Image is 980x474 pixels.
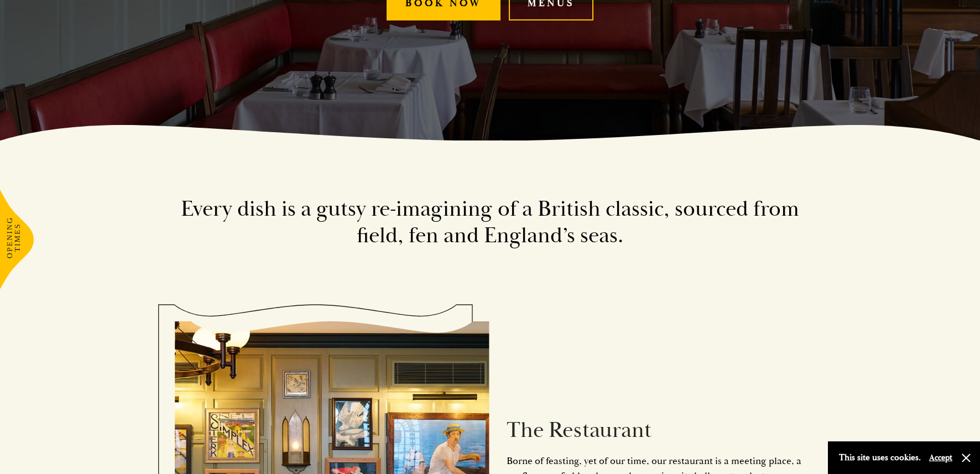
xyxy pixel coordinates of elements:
h2: Every dish is a gutsy re-imagining of a British classic, sourced from field, fen and England’s seas. [175,196,805,249]
h2: The Restaurant [507,417,805,444]
p: This site uses cookies. [839,450,921,466]
button: Close and accept [961,452,972,463]
button: Accept [929,452,952,463]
